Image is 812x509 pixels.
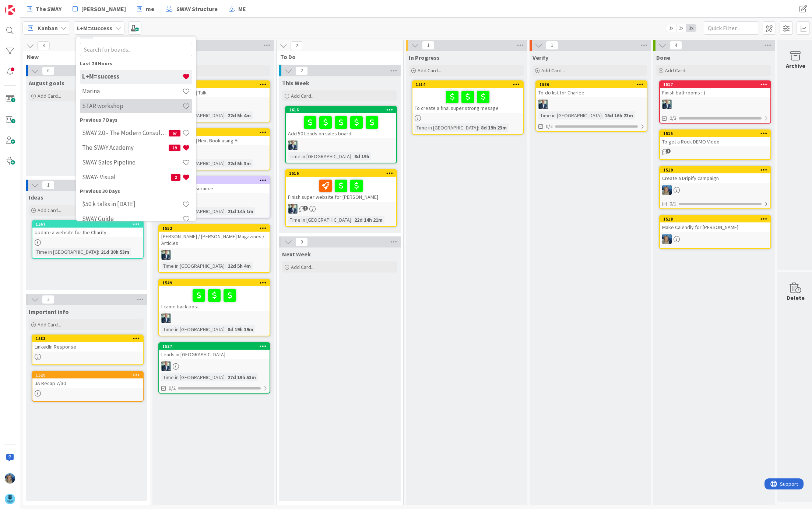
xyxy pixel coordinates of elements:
div: To create a final super strong mesage [412,88,523,113]
div: LB [159,250,270,260]
div: MA [660,185,770,195]
div: 1520 [36,373,143,378]
div: 1516Finish super website for [PERSON_NAME] [286,170,396,202]
span: ME [238,4,246,13]
b: L+M=success [77,24,112,32]
div: 1583LinkedIn Response [32,335,143,352]
a: 1515To get a Rock DEMO Video [659,129,771,160]
div: 1516 [289,171,396,176]
div: 1527 [162,344,270,349]
div: 1514To create a final super strong mesage [412,81,523,113]
span: Ideas [29,194,43,201]
span: Support [15,1,34,10]
div: 1552 [162,226,270,231]
h4: SWAY 2.0 - The Modern Consulting Blueprint [82,129,169,137]
span: 3 [37,41,50,50]
span: Add Card... [38,321,61,328]
span: : [351,216,352,224]
div: LB [159,314,270,323]
h4: SWAY Guide [82,215,182,223]
div: Time in [GEOGRAPHIC_DATA] [161,325,225,333]
img: LB [288,204,298,214]
div: Archive [786,61,805,70]
div: LB [536,100,647,109]
span: 2 [666,149,671,153]
div: Last 24 Hours [80,60,192,67]
div: 1517 [663,82,770,87]
div: To-do list for Charlee [536,88,647,97]
img: LB [288,141,298,150]
a: 1514To create a final super strong mesageTime in [GEOGRAPHIC_DATA]:8d 19h 23m [412,80,524,135]
div: LB [159,195,270,205]
div: 1586 [536,81,647,88]
div: 1584Marina Health Insurance [159,177,270,193]
span: 1 [303,206,308,211]
div: [PERSON_NAME] / [PERSON_NAME] Magazines / Articles [159,232,270,248]
span: 0 [42,66,55,75]
span: SWAY Structure [176,4,218,13]
div: Leads in [GEOGRAPHIC_DATA] [159,350,270,359]
div: 1549I came back post [159,280,270,311]
div: Time in [GEOGRAPHIC_DATA] [415,124,478,132]
div: 1553 [159,81,270,88]
div: 1514 [416,82,523,87]
a: 1553[PERSON_NAME] TalkLBTime in [GEOGRAPHIC_DATA]:22d 5h 4m [158,80,270,122]
img: LB [161,250,171,260]
span: 2 [291,41,303,50]
span: Add Card... [38,207,61,214]
h4: Marina [82,88,182,95]
div: 1519 [663,167,770,173]
span: Add Card... [665,67,689,74]
img: Visit kanbanzone.com [5,5,15,15]
span: 2 [295,66,308,75]
span: : [225,111,226,120]
h4: SWAY Sales Pipeline [82,159,182,166]
a: [PERSON_NAME] [68,2,130,15]
div: 22d 5h 3m [226,159,253,167]
div: To get a Rock DEMO Video [660,137,770,146]
div: Create a Dripify campaign [660,173,770,183]
span: : [602,111,603,120]
span: me [146,4,154,13]
div: Add 50 Leads on sales board [286,113,396,138]
h4: The SWAY Academy [82,144,169,152]
span: Add Card... [38,93,61,99]
div: 1520JA Recap 7/30 [32,372,143,388]
div: Previous 7 Days [80,116,192,124]
div: 1519Create a Dripify campaign [660,167,770,183]
div: [PERSON_NAME] Talk [159,88,270,97]
span: Add Card... [291,93,314,99]
div: 1616Add 50 Leads on sales board [286,107,396,138]
img: LB [662,100,672,109]
span: Add Card... [541,67,565,74]
span: 3x [686,24,696,32]
span: : [225,325,226,333]
div: 1518Make Calendly for [PERSON_NAME] [660,216,770,232]
div: [PERSON_NAME] Next Book using AI [159,136,270,145]
div: Update a website for the Charity [32,228,143,237]
div: 15d 16h 23m [603,111,635,120]
div: 1517Finish bathrooms :-) [660,81,770,97]
h4: $50 k talks in [DATE] [82,201,182,208]
div: 1586To-do list for Charlee [536,81,647,97]
h4: L+M=success [82,73,182,80]
span: : [478,124,479,132]
span: New [27,53,141,60]
div: 1527 [159,343,270,350]
span: Verify [532,54,548,61]
span: 4 [669,41,682,50]
span: 0/2 [169,384,176,392]
input: Quick Filter... [704,21,759,35]
div: 1583 [32,335,143,342]
span: August goals [29,79,64,87]
div: 22d 5h 4m [226,111,253,120]
span: 0/2 [546,122,553,130]
span: : [225,262,226,270]
div: Time in [GEOGRAPHIC_DATA] [161,373,225,381]
a: 1567Update a website for the CharityTime in [GEOGRAPHIC_DATA]:21d 20h 53m [32,220,144,259]
span: This Week [282,79,309,87]
div: 22d 5h 4m [226,262,253,270]
div: 8d 19h [352,152,371,160]
a: 1549I came back postLBTime in [GEOGRAPHIC_DATA]:8d 19h 19m [158,279,270,336]
div: 8d 19h 19m [226,325,255,333]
